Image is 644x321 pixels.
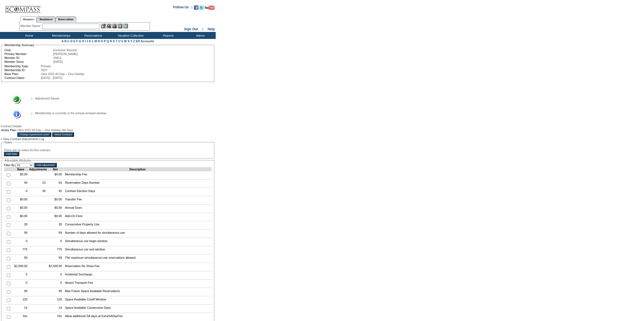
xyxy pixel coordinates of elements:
td: 63 [47,180,63,188]
input: Select Contract [52,132,74,137]
td: $0.00 [13,205,29,213]
td: Primary Member: [4,52,53,56]
span: There are no notes for this contract. [4,148,51,152]
td: Contract Election Days [63,188,212,196]
td: 0 [13,188,29,196]
td: Contract Dates: [4,76,40,79]
span: Ultra 2022 60 Day – One Holiday [41,72,84,76]
a: Help [208,27,215,31]
td: Home [13,32,45,39]
a: L [92,39,94,43]
legend: Adjustable Attributes [4,159,32,162]
li: Adjustment Saved [35,97,206,100]
td: 0 [47,280,63,288]
input: Add Note [4,152,19,156]
td: Annual Dues [63,205,212,213]
td: Base [13,168,29,171]
a: » View Contract Adjustments Log [1,137,44,141]
a: S [113,39,115,43]
a: I [85,39,86,43]
a: ER Accounts [136,39,154,43]
input: Add Adjustment [34,163,57,167]
a: Subscribe to our YouTube Channel [205,7,215,10]
td: Follow Us :: [173,5,193,11]
a: U [118,39,121,43]
span: [PERSON_NAME] [53,52,78,56]
img: Impersonate [112,24,117,28]
a: X [128,39,130,43]
td: Memberships [45,32,77,39]
a: H [82,39,84,43]
td: Space Available Cutoff Window [63,296,212,305]
img: View [107,24,111,28]
td: Member ID: [4,56,53,59]
td: 28 [47,221,63,230]
legend: Membership Summary [4,43,35,47]
td: Simultaneous use begin window [63,238,212,246]
td: 120 [13,296,29,305]
td: Vacation Collection [109,32,152,39]
td: Filter By: [4,163,33,167]
img: Follow us on Twitter [199,5,204,10]
td: 5 [47,271,63,280]
a: Reservations [55,16,76,22]
td: Membership Type: [4,64,40,68]
div: Contract Details [1,125,215,128]
span: [DATE] [53,60,63,63]
td: Reservations [77,32,109,39]
td: 0 [13,238,29,246]
a: Sign Out [184,27,198,31]
td: Base Plan: [4,72,40,76]
a: R [110,39,112,43]
img: Compass Home [5,1,41,13]
td: Reservation Days Number [63,180,212,188]
a: C [67,39,70,43]
td: $2,500.00 [47,263,63,271]
a: D [70,39,73,43]
td: $0.00 [13,171,29,180]
td: 0 [47,238,63,246]
a: Z [133,39,135,43]
td: 28 [13,221,29,230]
legend: Notes [4,141,13,144]
td: 99 [13,230,29,238]
td: $0.00 [13,213,29,221]
td: 45 [29,188,47,196]
td: Add-On Fees [63,213,212,221]
span: Primary [41,64,51,68]
td: Net [47,168,63,171]
td: $0.00 [13,196,29,205]
td: Max Future Space Available Reservations [63,288,212,296]
a: E [73,39,75,43]
a: Become our fan on Facebook [194,7,198,10]
td: Transfer Fee [63,196,212,205]
a: K [89,39,91,43]
td: Space Available Consecutive Days [63,305,212,313]
img: b_calculator.gif [123,24,128,28]
td: Reports [152,32,184,39]
td: Adjustments [29,168,47,171]
td: $0.00 [47,213,63,221]
span: :: [202,27,204,31]
td: 99 [47,230,63,238]
td: $0.00 [47,205,63,213]
a: A [62,39,63,43]
a: O [101,39,103,43]
td: Club: [4,48,53,52]
a: Members [20,16,37,23]
td: 120 [47,296,63,305]
a: N [98,39,100,43]
td: 14 [47,305,63,313]
td: 99 [47,288,63,296]
td: Membership Fee [63,171,212,180]
a: Residences [37,16,55,22]
a: M [95,39,97,43]
td: 40 [13,180,29,188]
td: Active Plan: [1,128,17,132]
a: B [64,39,67,43]
span: [DATE] - [DATE] [41,76,62,79]
td: $2,500.00 [13,263,29,271]
a: Y [131,39,132,43]
td: $0.00 [47,196,63,205]
img: Reservations [118,24,122,28]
